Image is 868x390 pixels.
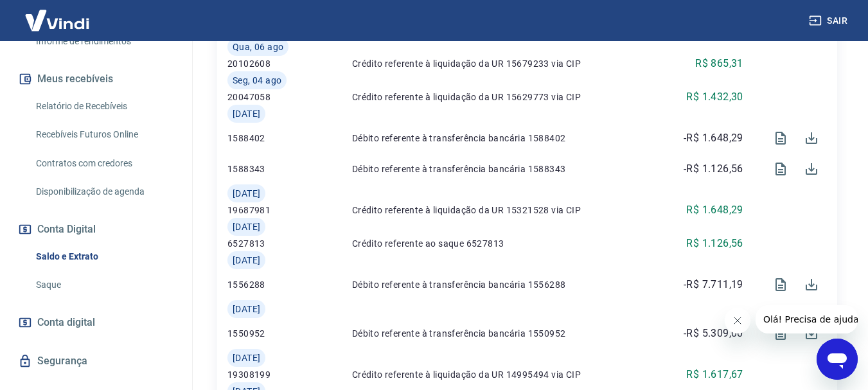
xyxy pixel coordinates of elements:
[227,163,310,175] p: 1588343
[352,57,662,70] p: Crédito referente à liquidação da UR 15679233 via CIP
[227,91,310,103] p: 20047058
[796,269,827,300] span: Download
[695,56,743,71] p: R$ 865,31
[15,65,177,93] button: Meus recebíveis
[233,187,260,200] span: [DATE]
[227,57,310,70] p: 20102608
[352,237,662,250] p: Crédito referente ao saque 6527813
[765,154,796,184] span: Visualizar
[233,303,260,315] span: [DATE]
[765,123,796,154] span: Visualizar
[684,326,743,341] p: -R$ 5.309,00
[352,204,662,217] p: Crédito referente à liquidação da UR 15321528 via CIP
[684,161,743,177] p: -R$ 1.126,56
[352,163,662,175] p: Débito referente à transferência bancária 1588343
[765,318,796,349] span: Visualizar
[352,91,662,103] p: Crédito referente à liquidação da UR 15629773 via CIP
[31,272,177,298] a: Saque
[31,121,177,148] a: Recebíveis Futuros Online
[233,220,260,233] span: [DATE]
[31,244,177,270] a: Saldo e Extrato
[233,351,260,364] span: [DATE]
[352,327,662,340] p: Débito referente à transferência bancária 1550952
[806,9,853,33] button: Sair
[686,236,743,251] p: R$ 1.126,56
[352,368,662,381] p: Crédito referente à liquidação da UR 14995494 via CIP
[684,277,743,292] p: -R$ 7.711,19
[37,314,95,332] span: Conta digital
[352,278,662,291] p: Débito referente à transferência bancária 1556288
[352,132,662,145] p: Débito referente à transferência bancária 1588402
[233,107,260,120] span: [DATE]
[31,150,177,177] a: Contratos com credores
[686,202,743,218] p: R$ 1.648,29
[31,179,177,205] a: Disponibilização de agenda
[15,347,177,375] a: Segurança
[817,339,858,380] iframe: Botão para abrir a janela de mensagens
[796,123,827,154] span: Download
[15,215,177,244] button: Conta Digital
[227,237,310,250] p: 6527813
[31,93,177,120] a: Relatório de Recebíveis
[725,308,750,333] iframe: Fechar mensagem
[227,368,310,381] p: 19308199
[227,327,310,340] p: 1550952
[686,367,743,382] p: R$ 1.617,67
[227,132,310,145] p: 1588402
[233,74,281,87] span: Seg, 04 ago
[8,9,108,19] span: Olá! Precisa de ajuda?
[233,254,260,267] span: [DATE]
[15,308,177,337] a: Conta digital
[796,154,827,184] span: Download
[233,40,283,53] span: Qua, 06 ago
[15,1,99,40] img: Vindi
[31,28,177,55] a: Informe de rendimentos
[686,89,743,105] p: R$ 1.432,30
[684,130,743,146] p: -R$ 1.648,29
[227,278,310,291] p: 1556288
[227,204,310,217] p: 19687981
[796,318,827,349] span: Download
[765,269,796,300] span: Visualizar
[756,305,858,333] iframe: Mensagem da empresa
